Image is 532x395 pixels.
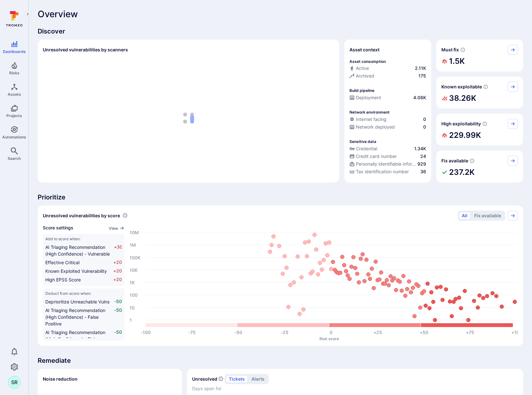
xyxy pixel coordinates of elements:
span: Network deployed [356,124,395,130]
span: 1.34K [414,145,426,152]
span: Archived [356,73,374,79]
p: Network environment [349,110,390,115]
span: Active [356,65,369,71]
text: -75 [188,330,196,335]
button: tickets [226,375,248,383]
span: 24 [420,153,426,160]
span: Deployment [356,94,381,101]
h2: 38.26K [449,92,476,105]
div: Evidence that the asset is packaged and deployed somewhere [349,124,426,131]
span: +20 [113,268,122,274]
div: Evidence that an asset is internet facing [349,116,426,124]
span: Automations [2,135,26,139]
text: +50 [420,330,428,335]
div: Active [349,65,369,71]
i: Expand navigation menu [26,11,30,17]
text: 1 [130,317,132,323]
p: Asset consumption [349,59,386,64]
h2: 1.5K [449,55,465,68]
svg: Vulnerabilities with fix available [469,158,475,163]
text: 10K [130,267,138,272]
span: 0 [423,116,426,123]
a: View [109,225,124,231]
span: AI Triaging Recommendation (High Confidence) - Vulnerable [45,244,110,257]
span: +20 [113,276,122,283]
span: Deprioritize Unreachable Vulns [45,299,109,304]
div: Number of vulnerabilities in status 'Open' 'Triaged' and 'In process' grouped by score [123,212,128,219]
span: Discover [38,27,523,36]
span: Credential [356,145,377,152]
span: Known Exploited Vulnerability [45,268,107,274]
a: Personally identifiable information (PII)929 [349,161,426,167]
a: Internet facing0 [349,116,426,123]
button: SR [8,376,21,389]
div: Personally identifiable information (PII) [349,161,416,167]
text: +25 [373,330,382,335]
div: Configured deployment pipeline [349,94,426,102]
div: Known exploitable [436,77,523,108]
img: Loading... [183,113,194,123]
svg: Confirmed exploitable by KEV [483,84,488,89]
div: High exploitability [436,114,523,145]
div: Evidence indicative of handling user or service credentials [349,145,426,153]
text: 100 [130,292,138,297]
span: +30 [114,244,122,257]
a: Credit card number24 [349,153,426,160]
span: Number of unresolved items by priority and days open [218,376,223,382]
text: 10 [130,305,135,310]
span: AI Triaging Recommendation (High Confidence) - Risk Accepted [45,330,105,348]
a: Credential1.34K [349,145,426,152]
span: -50 [114,329,122,349]
text: 0 [330,330,333,335]
span: Internet facing [356,116,386,123]
span: 36 [420,168,426,175]
span: Projects [6,113,22,118]
span: -50 [114,307,122,327]
span: Tax identification number [356,168,409,175]
span: Effective Critical [45,260,79,265]
div: Code repository is archived [349,73,426,80]
span: Deduct from score when: [45,291,122,296]
a: Active2.11K [349,65,426,71]
div: Tax identification number [349,168,409,175]
button: alerts [249,375,267,383]
span: 2.11K [415,65,426,71]
div: Internet facing [349,116,386,123]
span: High exploitability [441,121,481,127]
button: View [109,226,124,231]
div: Network deployed [349,124,395,130]
a: Archived175 [349,73,426,79]
span: 0 [423,124,426,130]
span: Search [8,156,21,161]
span: 929 [417,161,426,167]
span: 175 [418,73,426,79]
span: Must fix [441,47,459,53]
h2: Unresolved vulnerabilities by scanners [43,47,128,53]
span: Unresolved vulnerabilities by score [43,212,120,219]
span: Fix available [441,158,468,164]
text: -25 [281,330,288,335]
div: Must fix [436,40,523,71]
div: Archived [349,73,374,79]
span: Personally identifiable information (PII) [356,161,416,167]
button: Expand navigation menu [24,10,32,18]
text: 100K [130,255,140,260]
p: Sensitive data [349,139,376,144]
h2: Unresolved [192,376,217,382]
button: All [459,212,470,220]
div: Fix available [436,151,523,183]
a: Network deployed0 [349,124,426,130]
span: Days open for [192,385,518,392]
div: loading spinner [43,59,334,177]
div: Credential [349,145,377,152]
div: Commits seen in the last 180 days [349,65,426,73]
div: Credit card number [349,153,397,160]
div: Saurabh Raje [8,376,21,389]
span: Noise reduction [43,376,78,382]
h2: 229.99K [449,129,481,142]
span: Dashboards [3,49,26,54]
span: Risks [9,71,19,75]
p: Build pipeline [349,88,374,93]
svg: Risk score >=40 , missed SLA [460,47,465,52]
text: +75 [466,330,474,335]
